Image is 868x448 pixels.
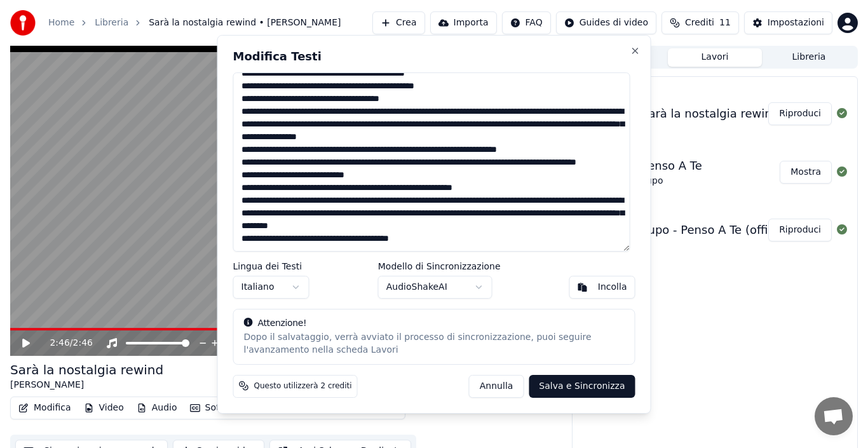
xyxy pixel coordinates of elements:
label: Modello di Sincronizzazione [378,262,501,271]
span: Questo utilizzerà 2 crediti [254,381,352,391]
button: Salva e Sincronizza [529,374,635,397]
div: Incolla [598,281,627,294]
button: Annulla [469,374,524,397]
button: Incolla [569,276,635,299]
div: Attenzione! [244,317,625,330]
div: Dopo il salvataggio, verrà avviato il processo di sincronizzazione, puoi seguire l'avanzamento ne... [244,331,625,356]
h2: Modifica Testi [233,51,635,62]
label: Lingua dei Testi [233,262,309,271]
